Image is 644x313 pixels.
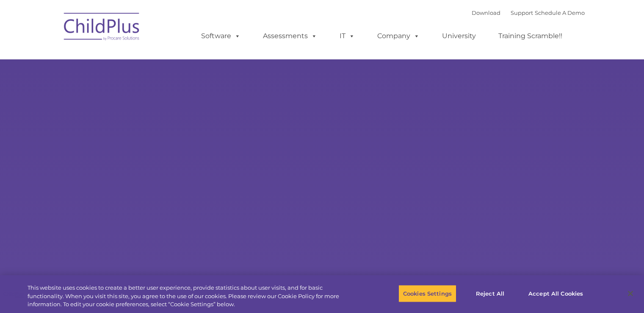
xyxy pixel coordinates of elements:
a: Support [511,9,533,16]
a: Software [193,28,249,45]
a: Download [472,9,500,16]
div: This website uses cookies to create a better user experience, provide statistics about user visit... [28,284,354,309]
a: Company [369,28,428,45]
button: Reject All [464,285,517,302]
button: Cookies Settings [398,285,456,302]
button: Accept All Cookies [524,285,588,302]
a: Training Scramble!! [490,28,571,45]
a: Assessments [254,28,326,45]
a: University [434,28,484,45]
button: Close [621,284,640,303]
font: | [472,9,585,16]
a: IT [331,28,363,45]
a: Schedule A Demo [535,9,585,16]
img: ChildPlus by Procare Solutions [60,7,144,49]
